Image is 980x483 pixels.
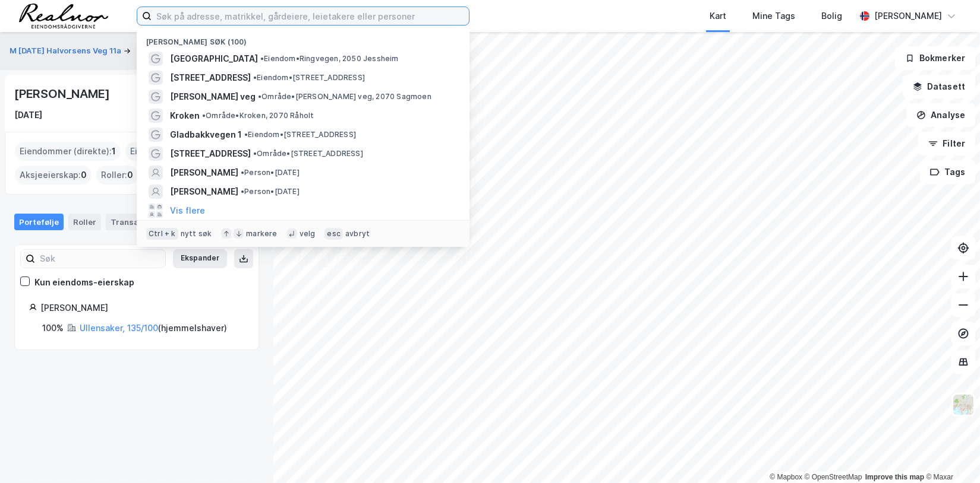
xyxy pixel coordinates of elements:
[241,168,300,177] span: Person • [DATE]
[253,149,257,158] span: •
[253,149,363,158] span: Område • [STREET_ADDRESS]
[300,229,316,239] div: velg
[34,275,134,290] div: Kun eiendoms-eierskap
[137,28,469,49] div: [PERSON_NAME] søk (100)
[865,473,924,481] a: Improve this map
[170,166,238,180] span: [PERSON_NAME]
[921,426,980,483] div: Kontrollprogram for chat
[14,108,42,122] div: [DATE]
[246,229,277,239] div: markere
[80,321,227,335] div: ( hjemmelshaver )
[81,168,87,182] span: 0
[40,301,244,315] div: [PERSON_NAME]
[770,473,802,481] a: Mapbox
[14,214,64,230] div: Portefølje
[106,214,187,230] div: Transaksjoner
[202,111,206,120] span: •
[35,250,165,268] input: Søk
[170,71,251,85] span: [STREET_ADDRESS]
[260,54,399,63] span: Eiendom • Ringvegen, 2050 Jessheim
[125,142,240,161] div: Eiendommer (Indirekte) :
[920,160,975,184] button: Tags
[96,166,138,185] div: Roller :
[170,90,256,104] span: [PERSON_NAME] veg
[42,321,64,335] div: 100%
[170,109,200,123] span: Kroken
[241,168,244,177] span: •
[903,75,975,98] button: Datasett
[324,228,343,240] div: esc
[10,45,124,57] button: M [DATE] Halvorsens Veg 11a
[170,128,242,142] span: Gladbakkvegen 1
[15,142,121,161] div: Eiendommer (direkte) :
[152,7,469,25] input: Søk på adresse, matrikkel, gårdeiere, leietakere eller personer
[260,54,264,63] span: •
[258,92,261,101] span: •
[874,9,942,23] div: [PERSON_NAME]
[952,393,975,416] img: Z
[244,130,248,139] span: •
[68,214,101,230] div: Roller
[170,147,251,161] span: [STREET_ADDRESS]
[752,9,795,23] div: Mine Tags
[112,144,116,158] span: 1
[146,228,178,240] div: Ctrl + k
[918,132,975,155] button: Filter
[241,187,300,196] span: Person • [DATE]
[127,168,133,182] span: 0
[173,249,227,268] button: Ekspander
[345,229,370,239] div: avbryt
[202,111,314,120] span: Område • Kroken, 2070 Råholt
[170,204,205,218] button: Vis flere
[19,4,108,28] img: realnor-logo.934646d98de889bb5806.png
[170,52,258,66] span: [GEOGRAPHIC_DATA]
[241,187,244,196] span: •
[170,185,238,199] span: [PERSON_NAME]
[895,46,975,70] button: Bokmerker
[906,103,975,127] button: Analyse
[258,92,431,101] span: Område • [PERSON_NAME] veg, 2070 Sagmoen
[14,84,112,103] div: [PERSON_NAME]
[710,9,726,23] div: Kart
[921,426,980,483] iframe: Chat Widget
[805,473,862,481] a: OpenStreetMap
[253,73,365,82] span: Eiendom • [STREET_ADDRESS]
[253,73,257,82] span: •
[15,166,92,185] div: Aksjeeierskap :
[244,130,356,139] span: Eiendom • [STREET_ADDRESS]
[80,323,158,333] a: Ullensaker, 135/100
[821,9,842,23] div: Bolig
[181,229,212,239] div: nytt søk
